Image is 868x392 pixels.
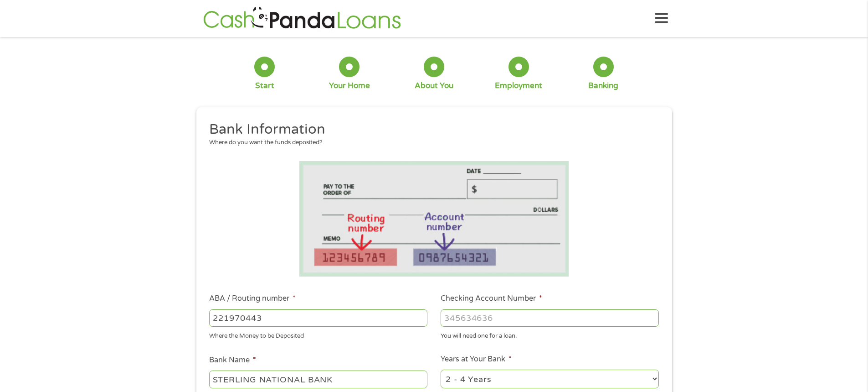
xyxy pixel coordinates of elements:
img: GetLoanNow Logo [200,5,404,31]
div: About You [415,81,453,91]
div: Where the Money to be Deposited [209,329,427,341]
div: Employment [495,81,542,91]
div: Your Home [329,81,370,91]
div: Start [255,81,274,91]
div: You will need one for a loan. [441,329,659,341]
label: Years at Your Bank [441,355,512,364]
input: 345634636 [441,309,659,327]
div: Where do you want the funds deposited? [209,138,652,147]
div: Banking [588,81,618,91]
label: Checking Account Number [441,294,542,303]
label: ABA / Routing number [209,294,296,303]
h2: Bank Information [209,120,652,139]
img: Routing number location [299,161,569,277]
input: 263177916 [209,309,427,327]
label: Bank Name [209,355,256,365]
